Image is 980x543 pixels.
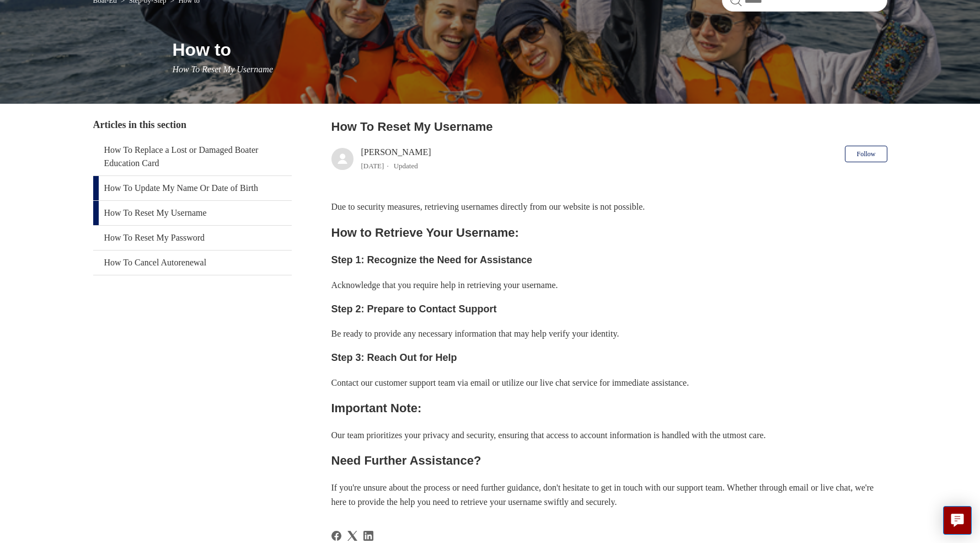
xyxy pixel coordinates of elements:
span: How To Reset My Username [173,65,274,74]
h1: How to [173,36,887,63]
p: If you're unsure about the process or need further guidance, don't hesitate to get in touch with ... [331,481,887,509]
svg: Share this page on X Corp [347,531,357,541]
h2: Important Note: [331,398,887,418]
h2: Need Further Assistance? [331,451,887,470]
h2: How to Retrieve Your Username: [331,223,887,242]
h3: Step 1: Recognize the Need for Assistance [331,252,887,268]
a: How To Cancel Autorenewal [93,251,292,275]
a: LinkedIn [363,531,373,541]
p: Due to security measures, retrieving usernames directly from our website is not possible. [331,200,887,214]
svg: Share this page on LinkedIn [363,531,373,541]
a: How To Reset My Username [93,201,292,225]
p: Be ready to provide any necessary information that may help verify your identity. [331,327,887,341]
h3: Step 2: Prepare to Contact Support [331,301,887,317]
p: Contact our customer support team via email or utilize our live chat service for immediate assist... [331,376,887,390]
a: Facebook [331,531,341,541]
button: Follow Article [845,146,887,162]
div: [PERSON_NAME] [361,146,431,172]
h3: Step 3: Reach Out for Help [331,350,887,366]
h2: How To Reset My Username [331,118,887,136]
a: How To Update My Name Or Date of Birth [93,176,292,200]
span: Articles in this section [93,119,186,130]
svg: Share this page on Facebook [331,531,341,541]
button: Live chat [943,506,972,535]
time: 03/15/2024, 10:39 [361,162,384,170]
p: Our team prioritizes your privacy and security, ensuring that access to account information is ha... [331,428,887,443]
a: How To Replace a Lost or Damaged Boater Education Card [93,138,292,175]
li: Updated [394,162,418,170]
a: X Corp [347,531,357,541]
a: How To Reset My Password [93,226,292,250]
p: Acknowledge that you require help in retrieving your username. [331,278,887,292]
